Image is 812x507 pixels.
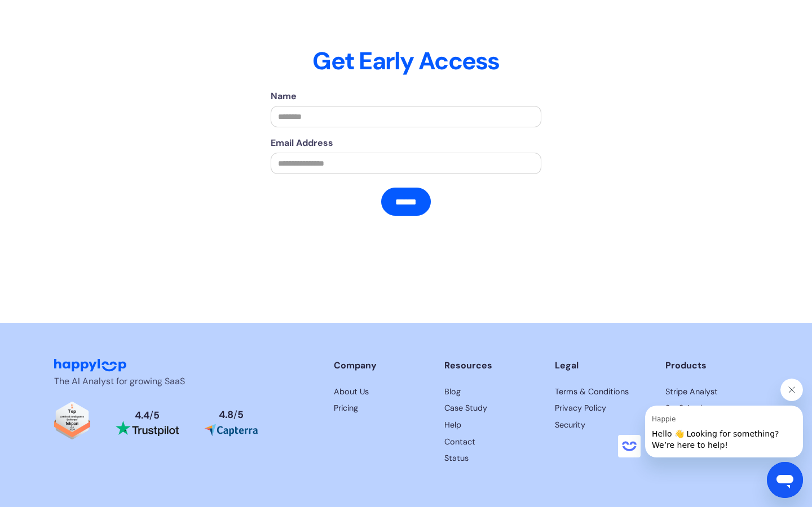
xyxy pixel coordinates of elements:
[233,408,237,421] span: /
[54,47,758,76] h2: Get Early Access
[334,359,426,372] div: Company
[271,90,541,216] form: Email Form
[54,402,90,444] a: Read reviews about HappyLoop on Tekpon
[204,410,258,436] a: Read reviews about HappyLoop on Capterra
[444,402,537,415] a: Read HappyLoop case studies
[444,419,537,432] a: Get help with HappyLoop
[618,379,803,457] div: Happie siger "Hello 👋 Looking for something? We’re here to help!". Åbn messaging-vinduet for at f...
[54,375,240,388] p: The AI Analyst for growing SaaS
[780,379,803,401] iframe: Luk meddelelse fra Happie
[444,436,537,448] a: Contact HappyLoop support
[271,136,541,150] label: Email Address
[271,90,541,103] label: Name
[334,402,426,415] a: View HappyLoop pricing plans
[135,411,160,421] div: 4.4 5
[149,409,153,421] span: /
[618,435,641,457] iframe: intet indhold
[767,462,803,498] iframe: Knap til at åbne messaging-vindue
[116,411,179,436] a: Read reviews about HappyLoop on Trustpilot
[555,402,647,415] a: HappyLoop's Privacy Policy
[54,359,126,372] img: HappyLoop Logo
[645,406,803,457] iframe: Meddelelse fra Happie
[334,386,426,398] a: Learn more about HappyLoop
[555,359,647,372] div: Legal
[555,419,647,432] a: HappyLoop's Security Page
[444,359,537,372] div: Resources
[444,386,537,398] a: Read HappyLoop case studies
[219,410,244,420] div: 4.8 5
[555,386,647,398] a: HappyLoop's Terms & Conditions
[665,359,758,372] div: Products
[444,452,537,465] a: HappyLoop's Status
